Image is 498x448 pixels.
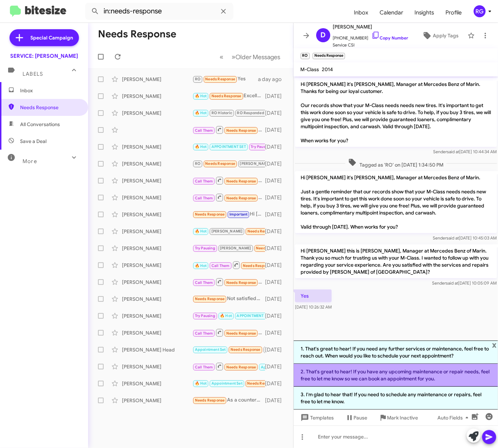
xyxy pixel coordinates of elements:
span: Needs Response [211,94,241,98]
span: Apply Tags [433,29,459,42]
p: Hi [PERSON_NAME] this is [PERSON_NAME], Manager at Mercedes Benz of Marin. Thank you so much for ... [295,244,497,278]
span: 🔥 Hot [195,263,207,268]
div: Hey [PERSON_NAME], I've been in the lobby about 20 minutes and need to get back to work. Are you ... [192,227,265,235]
div: [DATE] [265,279,288,286]
span: Needs Response [226,128,256,133]
div: [PERSON_NAME] [122,380,192,387]
a: Calendar [374,2,409,23]
span: 🔥 Hot [220,313,232,318]
div: [DATE] [265,143,288,150]
div: [PERSON_NAME] Head [122,346,192,353]
div: Perfect [192,143,265,151]
div: As a counter note, our Land Rover was being serviced at the same time. Super organized and friend... [192,396,265,404]
span: Templates [299,411,334,424]
div: Liked “Perfect thank you for letting me know !” [192,244,265,252]
span: All Conversations [20,121,60,128]
span: Needs Response [226,179,256,183]
span: Needs Response [205,77,235,81]
span: Call Them [195,128,213,133]
span: APPOINTMENT SET [211,144,246,149]
span: Labels [23,71,43,77]
div: Excellent thank you [192,92,265,100]
span: 2014 [322,66,333,73]
div: [PERSON_NAME] [122,93,192,100]
div: Inbound Call [192,193,265,202]
span: Special Campaign [31,34,73,41]
span: Sender [DATE] 10:44:34 AM [433,149,497,154]
div: [DATE] [265,380,288,387]
span: Inbox [20,87,80,94]
div: [DATE] [265,228,288,235]
span: 🔥 Hot [195,144,207,149]
div: Inbound Call [192,176,265,185]
div: [DATE] [265,93,288,100]
span: Needs Response [247,381,277,386]
div: [PERSON_NAME] [122,177,192,184]
div: Inbound Call [192,328,265,337]
div: Many thanks. [192,346,265,354]
a: Profile [440,2,468,23]
a: Copy Number [371,35,408,41]
span: Inbox [348,2,374,23]
div: [DATE] [265,363,288,370]
div: [DATE] [265,346,288,353]
div: Inbound Call [192,261,265,269]
div: [DATE] [265,160,288,167]
div: [DATE] [265,397,288,404]
div: [DATE] [265,194,288,201]
span: x [492,341,497,349]
span: Needs Response [205,161,235,166]
div: Thank you! 😊 [192,160,265,168]
span: RO [195,161,201,166]
div: SERVICE: [PERSON_NAME] [10,52,78,60]
span: Important [229,212,248,217]
span: Auto Fields [437,411,471,424]
div: [PERSON_NAME] [122,211,192,218]
span: Call Them [211,263,230,268]
small: Needs Response [313,53,345,59]
span: Sender [DATE] 10:05:09 AM [432,280,497,286]
span: Needs Response [195,398,225,403]
span: Needs Response [226,196,256,200]
span: [PERSON_NAME] [240,161,271,166]
span: More [23,158,37,164]
span: Sender [DATE] 10:45:03 AM [433,235,497,241]
span: Try Pausing [195,313,215,318]
span: RO Historic [211,111,232,115]
span: Needs Response [247,229,277,234]
div: [PERSON_NAME] [122,295,192,303]
div: [PERSON_NAME] [122,76,192,83]
span: Appointment Set [195,347,226,352]
span: » [232,52,236,61]
p: Hi [PERSON_NAME] it's [PERSON_NAME], Manager at Mercedes Benz of Marin. Just a gentle reminder th... [295,171,497,233]
p: Yes [295,290,332,302]
span: Needs Response [195,297,225,301]
a: Insights [409,2,440,23]
div: [DATE] [265,211,288,218]
span: Older Messages [236,53,281,61]
span: said at [447,149,459,154]
span: [PERSON_NAME] [333,23,408,31]
small: RO [301,53,310,59]
div: [DATE] [265,329,288,336]
div: [DATE] [265,262,288,269]
span: said at [447,235,459,241]
span: Needs Response [226,280,256,285]
div: [PERSON_NAME] [122,397,192,404]
div: [DATE] [265,312,288,319]
span: Call Them [195,331,213,336]
nav: Page navigation example [216,50,285,64]
div: Yes [192,75,258,83]
a: Special Campaign [10,29,79,46]
div: [PERSON_NAME] [122,312,192,319]
span: Appointment Set [211,381,242,386]
span: Tagged as 'RO' on [DATE] 1:34:50 PM [345,158,446,168]
span: Needs Response [243,263,273,268]
h1: Needs Response [98,29,176,40]
button: Apply Tags [416,29,464,42]
div: [PERSON_NAME] [122,228,192,235]
div: Inbound Call [192,125,265,134]
span: Service CSI [333,42,408,49]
